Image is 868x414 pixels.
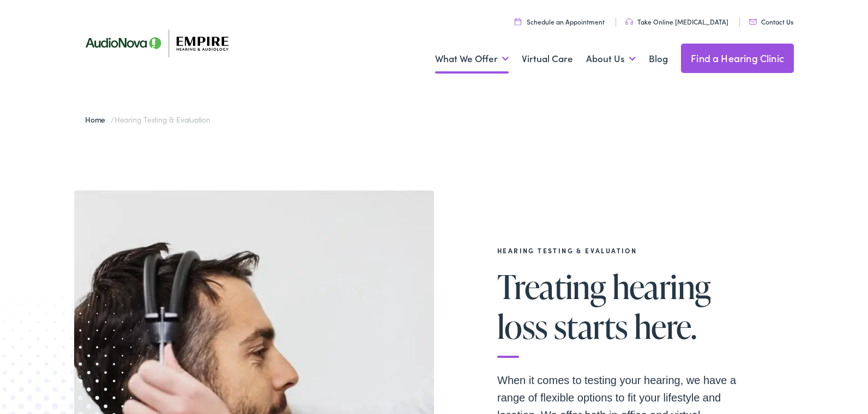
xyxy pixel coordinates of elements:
[522,39,573,79] a: Virtual Care
[681,44,794,73] a: Find a Hearing Clinic
[634,308,697,344] span: here.
[649,39,668,79] a: Blog
[515,17,605,26] a: Schedule an Appointment
[497,247,759,254] h2: Hearing Testing & Evaluation
[586,39,636,79] a: About Us
[515,18,521,25] img: utility icon
[114,114,210,125] span: Hearing Testing & Evaluation
[85,114,111,125] a: Home
[625,19,633,25] img: utility icon
[554,308,628,344] span: starts
[612,269,711,305] span: hearing
[749,17,793,26] a: Contact Us
[85,114,210,125] span: /
[435,39,509,79] a: What We Offer
[625,17,728,26] a: Take Online [MEDICAL_DATA]
[497,308,548,344] span: loss
[497,269,606,305] span: Treating
[749,19,757,25] img: utility icon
